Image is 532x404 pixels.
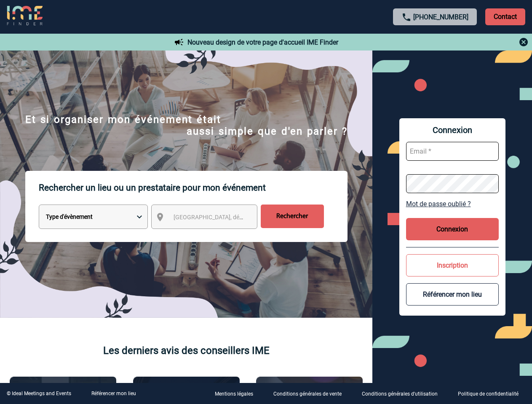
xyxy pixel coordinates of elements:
[362,391,438,397] p: Conditions générales d'utilisation
[267,390,355,398] a: Conditions générales de vente
[406,254,499,276] button: Inscription
[7,391,71,396] div: © Ideal Meetings and Events
[406,283,499,306] button: Référencer mon lieu
[174,214,291,221] span: [GEOGRAPHIC_DATA], département, région...
[261,205,324,228] input: Rechercher
[406,125,499,135] span: Connexion
[208,390,267,398] a: Mentions légales
[413,13,468,21] a: [PHONE_NUMBER]
[485,8,525,25] p: Contact
[458,391,519,397] p: Politique de confidentialité
[406,142,499,161] input: Email *
[355,390,451,398] a: Conditions générales d'utilisation
[451,390,532,398] a: Politique de confidentialité
[215,391,253,397] p: Mentions légales
[91,391,136,396] a: Référencer mon lieu
[273,391,342,397] p: Conditions générales de vente
[401,12,412,22] img: call-24-px.png
[406,200,499,208] a: Mot de passe oublié ?
[406,218,499,240] button: Connexion
[39,171,348,205] p: Rechercher un lieu ou un prestataire pour mon événement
